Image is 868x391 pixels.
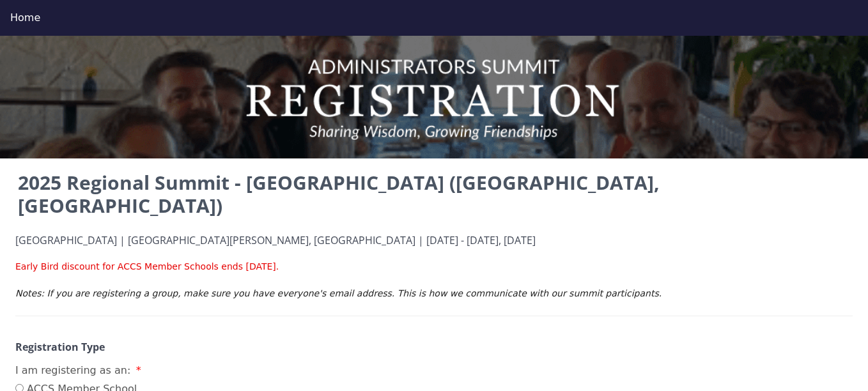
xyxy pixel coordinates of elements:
[15,288,662,298] em: Notes: If you are registering a group, make sure you have everyone's email address. This is how w...
[15,235,853,247] h4: [GEOGRAPHIC_DATA] | [GEOGRAPHIC_DATA][PERSON_NAME], [GEOGRAPHIC_DATA] | [DATE] - [DATE], [DATE]
[15,340,105,354] strong: Registration Type
[10,10,858,26] div: Home
[15,364,130,376] span: I am registering as an:
[15,169,853,220] h2: 2025 Regional Summit - [GEOGRAPHIC_DATA] ([GEOGRAPHIC_DATA], [GEOGRAPHIC_DATA])
[15,261,279,272] span: Early Bird discount for ACCS Member Schools ends [DATE].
